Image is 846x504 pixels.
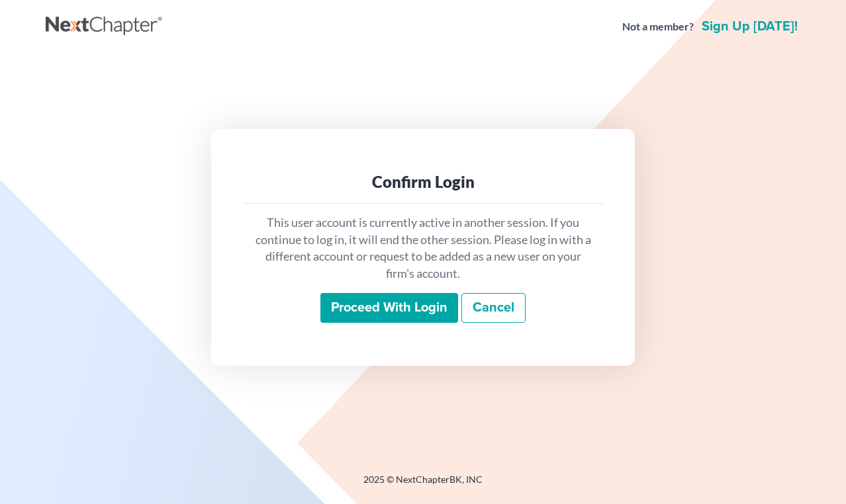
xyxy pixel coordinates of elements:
a: Cancel [461,293,526,323]
div: 2025 © NextChapterBK, INC [46,473,800,497]
div: Confirm Login [254,171,592,192]
p: This user account is currently active in another session. If you continue to log in, it will end ... [254,214,592,282]
strong: Not a member? [622,19,694,34]
a: Sign up [DATE]! [699,20,800,33]
input: Proceed with login [320,293,458,323]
